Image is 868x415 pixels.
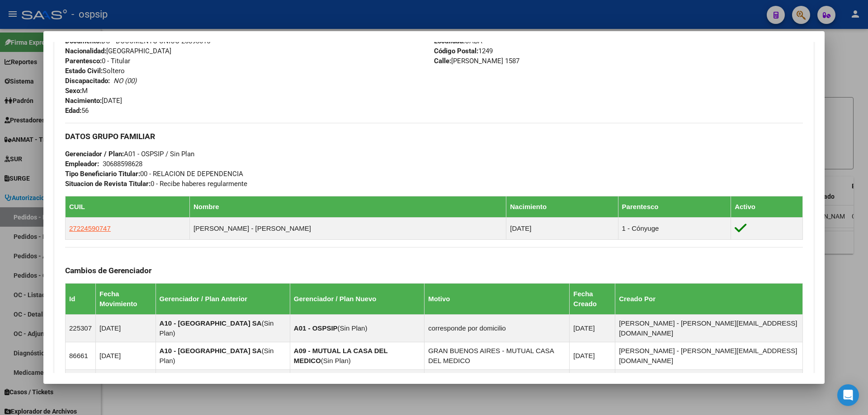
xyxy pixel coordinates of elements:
[65,57,102,65] strong: Parentesco:
[65,131,803,141] h3: DATOS GRUPO FAMILIAR
[615,342,803,370] td: [PERSON_NAME] - [PERSON_NAME][EMAIL_ADDRESS][DOMAIN_NAME]
[65,97,102,105] strong: Nacimiento:
[65,160,99,168] strong: Empleador:
[65,77,110,85] strong: Discapacitado:
[66,196,190,218] th: CUIL
[425,284,570,315] th: Motivo
[160,347,262,354] strong: A10 - [GEOGRAPHIC_DATA] SA
[434,57,451,65] strong: Calle:
[65,47,171,55] span: [GEOGRAPHIC_DATA]
[96,315,156,342] td: [DATE]
[290,315,424,342] td: ( )
[156,342,290,370] td: ( )
[65,107,89,115] span: 56
[615,284,803,315] th: Creado Por
[618,218,731,240] td: 1 - Cónyuge
[434,47,493,55] span: 1249
[506,196,618,218] th: Nacimiento
[189,218,506,240] td: [PERSON_NAME] - [PERSON_NAME]
[103,159,142,169] div: 30688598628
[506,218,618,240] td: [DATE]
[290,342,424,370] td: ( )
[290,284,424,315] th: Gerenciador / Plan Nuevo
[96,370,156,397] td: [DATE]
[570,342,615,370] td: [DATE]
[156,315,290,342] td: ( )
[294,324,338,332] strong: A01 - OSPSIP
[65,47,106,55] strong: Nacionalidad:
[65,107,81,115] strong: Edad:
[66,315,96,342] td: 225307
[65,170,243,178] span: 00 - RELACION DE DEPENDENCIA
[570,370,615,397] td: [DATE]
[96,342,156,370] td: [DATE]
[65,150,194,158] span: A01 - OSPSIP / Sin Plan
[65,87,88,95] span: M
[340,324,365,332] span: Sin Plan
[65,180,247,188] span: 0 - Recibe haberes regularmente
[189,196,506,218] th: Nombre
[65,180,151,188] strong: Situacion de Revista Titular:
[69,224,111,232] span: 27224590747
[615,315,803,342] td: [PERSON_NAME] - [PERSON_NAME][EMAIL_ADDRESS][DOMAIN_NAME]
[618,196,731,218] th: Parentesco
[65,150,124,158] strong: Gerenciador / Plan:
[837,384,859,406] div: Open Intercom Messenger
[615,370,803,397] td: [PERSON_NAME] - [PERSON_NAME][EMAIL_ADDRESS][DOMAIN_NAME]
[65,266,803,275] h3: Cambios de Gerenciador
[156,370,290,397] td: ( )
[570,315,615,342] td: [DATE]
[570,284,615,315] th: Fecha Creado
[96,284,156,315] th: Fecha Movimiento
[160,319,262,327] strong: A10 - [GEOGRAPHIC_DATA] SA
[434,47,478,55] strong: Código Postal:
[65,57,130,65] span: 0 - Titular
[65,87,82,95] strong: Sexo:
[65,67,103,75] strong: Estado Civil:
[425,370,570,397] td: CABA CORRESPONDE [GEOGRAPHIC_DATA]
[323,357,349,364] span: Sin Plan
[66,284,96,315] th: Id
[113,77,137,85] i: NO (00)
[65,97,122,105] span: [DATE]
[65,170,140,178] strong: Tipo Beneficiario Titular:
[290,370,424,397] td: ( )
[434,57,519,65] span: [PERSON_NAME] 1587
[425,315,570,342] td: corresponde por domicilio
[294,347,388,364] strong: A09 - MUTUAL LA CASA DEL MEDICO
[425,342,570,370] td: GRAN BUENOS AIRES - MUTUAL CASA DEL MEDICO
[66,342,96,370] td: 86661
[65,67,125,75] span: Soltero
[66,370,96,397] td: 21560
[156,284,290,315] th: Gerenciador / Plan Anterior
[731,196,803,218] th: Activo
